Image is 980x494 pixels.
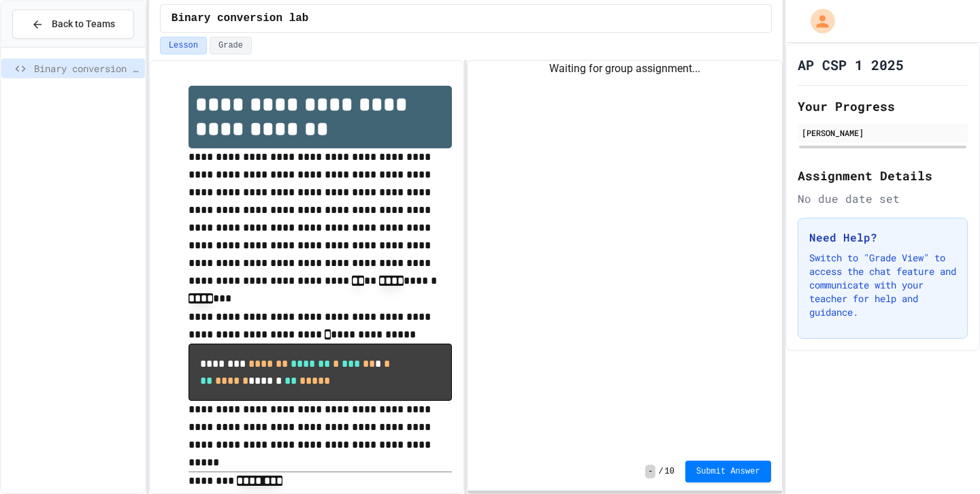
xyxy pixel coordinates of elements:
h3: Need Help? [809,229,956,246]
button: Lesson [160,37,207,54]
p: Switch to "Grade View" to access the chat feature and communicate with your teacher for help and ... [809,251,956,319]
span: 10 [665,466,674,477]
div: Waiting for group assignment... [468,61,781,77]
button: Grade [210,37,252,54]
span: - [645,465,655,478]
span: Back to Teams [52,17,115,31]
span: Submit Answer [696,466,760,477]
span: Binary conversion lab [34,61,140,76]
button: Back to Teams [12,10,134,39]
div: [PERSON_NAME] [802,127,964,139]
div: No due date set [798,191,968,207]
div: My Account [796,5,838,37]
button: Submit Answer [685,461,771,482]
h1: AP CSP 1 2025 [798,55,904,74]
span: Binary conversion lab [171,10,309,27]
h2: Your Progress [798,97,968,116]
span: / [658,466,663,477]
h2: Assignment Details [798,166,968,185]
